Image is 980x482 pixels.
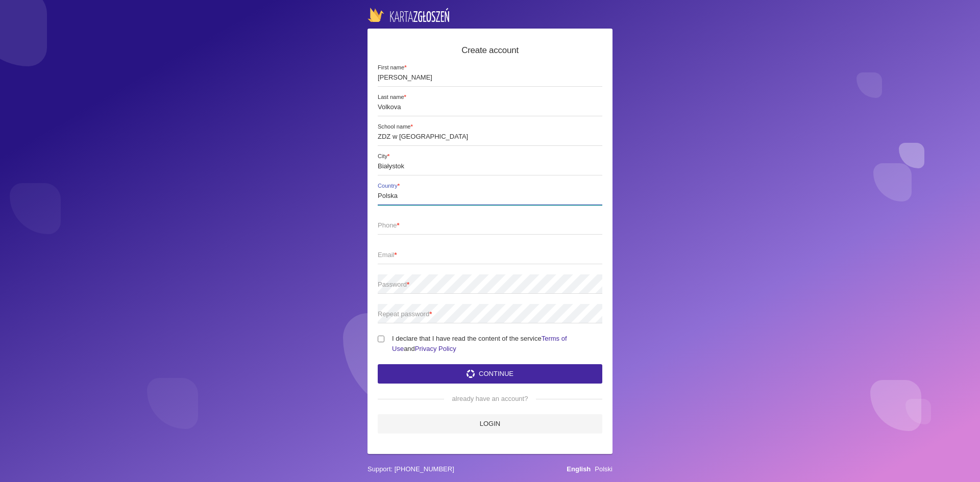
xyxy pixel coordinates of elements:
[378,182,617,191] span: Country
[378,220,592,231] span: Phone
[378,414,602,434] a: Login
[378,97,602,116] input: Last name*
[367,464,454,474] span: Support: [PHONE_NUMBER]
[378,245,602,264] input: Email*
[378,250,592,260] span: Email
[378,334,602,354] label: I declare that I have read the content of the service and
[378,274,602,294] input: Password*
[378,93,617,102] span: Last name
[378,156,602,175] input: City*
[444,394,536,404] span: already have an account?
[392,335,567,352] a: Terms of Use
[378,280,592,290] span: Password
[378,364,602,384] button: Continue
[378,64,617,72] span: First name
[415,345,456,352] a: Privacy Policy
[567,465,591,473] a: English
[367,8,449,22] img: logo-karta.png
[378,336,384,342] input: I declare that I have read the content of the serviceTerms of UseandPrivacy Policy
[378,309,592,319] span: Repeat password
[378,126,602,146] input: School name*
[378,44,602,57] h5: Create account
[378,123,617,132] span: School name
[378,186,602,205] input: Country*
[378,67,602,87] input: First name*
[378,304,602,323] input: Repeat password*
[378,215,602,235] input: Phone*
[378,153,617,161] span: City
[595,465,612,473] a: Polski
